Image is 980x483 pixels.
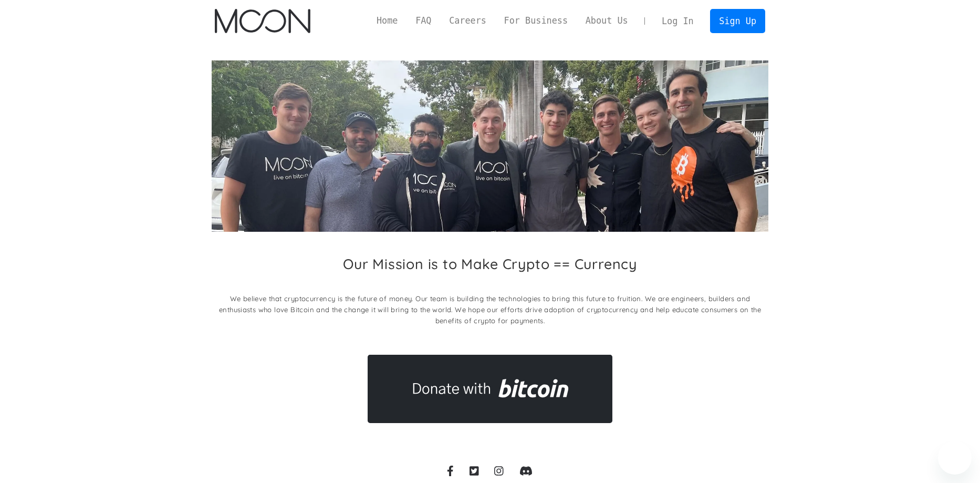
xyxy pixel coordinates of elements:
[212,293,769,326] p: We believe that cryptocurrency is the future of money. Our team is building the technologies to b...
[368,14,406,27] a: Home
[215,9,310,33] a: home
[938,441,972,475] iframe: Button to launch messaging window
[215,9,310,33] img: Moon Logo
[577,14,637,27] a: About Us
[653,9,702,33] a: Log In
[406,14,440,27] a: FAQ
[495,14,577,27] a: For Business
[440,14,495,27] a: Careers
[343,255,637,272] h2: Our Mission is to Make Crypto == Currency
[710,9,765,33] a: Sign Up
